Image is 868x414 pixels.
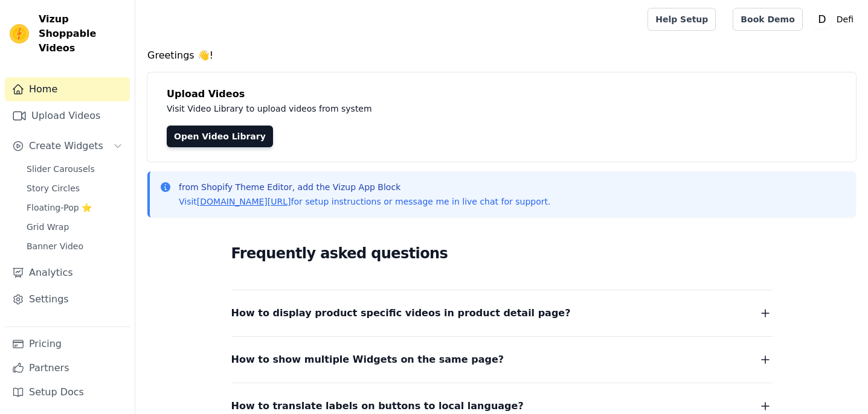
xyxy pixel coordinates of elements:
a: Partners [5,356,130,380]
h2: Frequently asked questions [231,241,773,266]
text: D [818,13,826,25]
span: How to display product specific videos in product detail page? [231,305,571,322]
a: Open Video Library [167,126,273,147]
p: Visit for setup instructions or message me in live chat for support. [179,196,550,208]
span: Floating-Pop ⭐ [27,202,92,214]
img: Vizup [10,24,29,43]
a: Help Setup [648,8,716,31]
a: Settings [5,287,130,311]
a: Book Demo [733,8,802,31]
a: Story Circles [19,180,130,197]
a: Floating-Pop ⭐ [19,199,130,216]
span: Grid Wrap [27,221,69,233]
h4: Greetings 👋! [147,48,856,63]
span: Banner Video [27,240,83,252]
span: How to show multiple Widgets on the same page? [231,351,504,368]
button: D Defi [812,8,858,30]
p: Defi [832,8,858,30]
button: Create Widgets [5,134,130,158]
button: How to show multiple Widgets on the same page? [231,351,773,368]
h4: Upload Videos [167,87,837,101]
a: [DOMAIN_NAME][URL] [197,197,291,206]
a: Banner Video [19,238,130,255]
span: Story Circles [27,182,80,194]
a: Setup Docs [5,380,130,404]
span: Create Widgets [29,139,103,153]
button: How to display product specific videos in product detail page? [231,305,773,322]
p: Visit Video Library to upload videos from system [167,101,708,116]
a: Slider Carousels [19,161,130,177]
a: Grid Wrap [19,218,130,235]
p: from Shopify Theme Editor, add the Vizup App Block [179,181,550,193]
span: Vizup Shoppable Videos [39,12,125,56]
span: Slider Carousels [27,163,95,175]
a: Pricing [5,332,130,356]
a: Home [5,77,130,101]
a: Upload Videos [5,104,130,128]
a: Analytics [5,261,130,285]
